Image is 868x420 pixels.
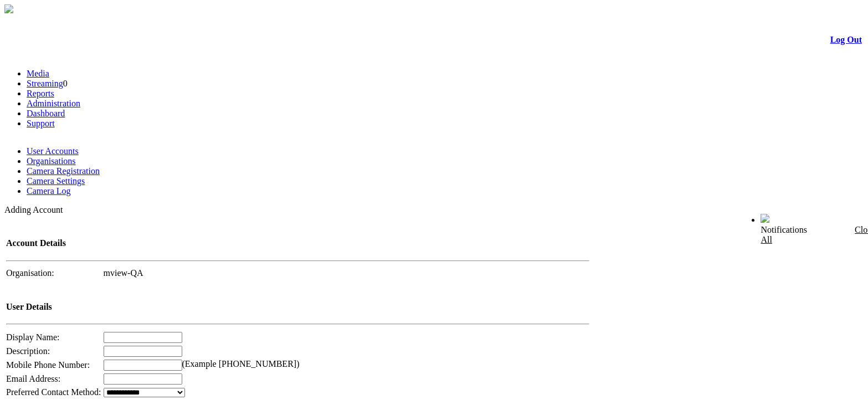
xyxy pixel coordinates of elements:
[27,146,79,156] a: User Accounts
[4,205,63,214] span: Adding Account
[27,119,55,128] a: Support
[761,225,840,245] div: Notifications
[6,360,90,370] span: Mobile Phone Number:
[6,268,54,278] span: Organisation:
[6,238,589,248] h4: Account Details
[761,214,769,223] img: bell24.png
[27,69,49,78] a: Media
[63,79,68,88] span: 0
[27,176,85,186] a: Camera Settings
[27,99,80,108] a: Administration
[4,4,13,13] img: arrow-3.png
[6,346,50,356] span: Description:
[830,35,862,44] a: Log Out
[27,89,54,98] a: Reports
[27,186,71,196] a: Camera Log
[27,109,65,118] a: Dashboard
[6,302,589,312] h4: User Details
[103,268,590,279] td: mview-QA
[27,156,76,166] a: Organisations
[6,332,59,342] span: Display Name:
[182,359,300,368] span: (Example [PHONE_NUMBER])
[27,79,63,88] a: Streaming
[650,214,738,223] span: Welcome, Saba-S (Supervisor)
[27,166,100,176] a: Camera Registration
[6,374,60,383] span: Email Address:
[6,387,101,397] span: Preferred Contact Method:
